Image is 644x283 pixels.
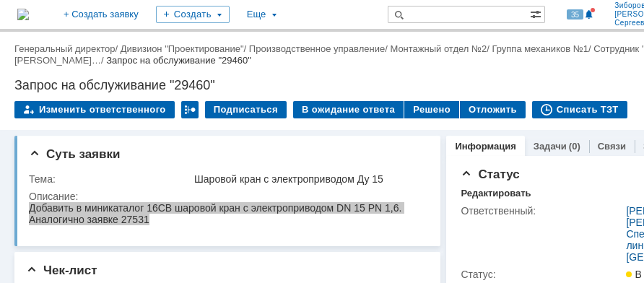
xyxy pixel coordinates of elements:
[249,43,391,54] div: /
[181,101,199,118] div: Работа с массовостью
[534,141,567,152] a: Задачи
[17,9,29,20] img: logo
[461,188,531,199] div: Редактировать
[29,191,425,202] div: Описание:
[106,55,251,66] div: Запрос на обслуживание "29460"
[461,269,623,280] div: Статус:
[390,43,487,54] a: Монтажный отдел №2
[455,141,515,152] a: Информация
[156,6,230,23] div: Создать
[121,43,249,54] div: /
[17,9,29,20] a: Перейти на домашнюю страницу
[569,141,580,152] div: (0)
[14,43,121,54] div: /
[461,205,623,217] div: Ответственный:
[29,173,191,185] div: Тема:
[567,9,583,19] span: 35
[249,43,385,54] a: Производственное управление
[121,43,244,54] a: Дивизион "Проектирование"
[598,141,626,152] a: Связи
[26,264,97,277] span: Чек-лист
[14,43,115,54] a: Генеральный директор
[461,167,519,181] span: Статус
[492,43,593,54] div: /
[492,43,588,54] a: Группа механиков №1
[194,173,422,185] div: Шаровой кран с электроприводом Ду 15
[29,147,120,161] span: Суть заявки
[390,43,492,54] div: /
[530,6,544,20] span: Расширенный поиск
